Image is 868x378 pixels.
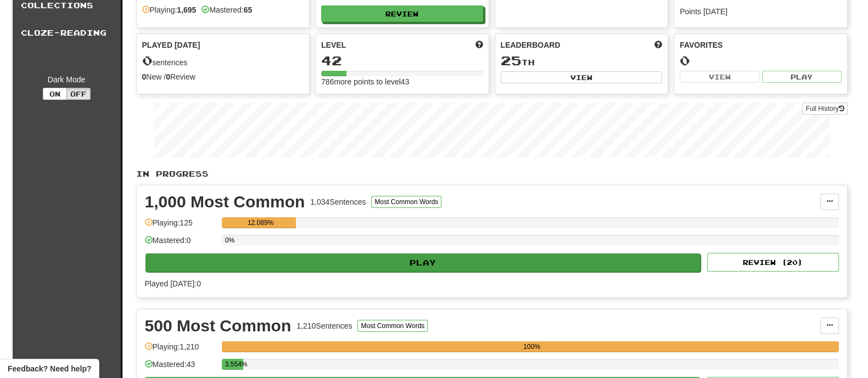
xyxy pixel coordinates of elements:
strong: 1,695 [177,5,196,14]
strong: 0 [142,72,147,81]
button: On [43,88,67,100]
span: Leaderboard [501,40,561,50]
a: Full History [802,103,847,115]
button: View [680,71,759,83]
div: th [501,54,663,68]
div: sentences [142,54,304,68]
div: 1,000 Most Common [145,194,305,210]
strong: 0 [166,72,170,81]
span: Played [DATE]: 0 [145,279,201,288]
button: Review (20) [707,253,839,272]
button: Off [66,88,91,100]
div: 42 [321,54,483,67]
span: This week in points, UTC [654,40,662,50]
div: Playing: 1,210 [145,341,216,359]
div: Playing: 125 [145,217,216,235]
button: View [501,71,663,83]
div: Favorites [680,40,842,50]
div: 0 [680,54,842,67]
div: Points [DATE] [680,6,842,17]
span: Level [321,40,346,50]
div: 1,034 Sentences [310,196,366,207]
div: Mastered: 0 [145,235,216,253]
button: Play [145,253,701,272]
span: 0 [142,53,153,68]
div: 100% [225,341,839,352]
span: Open feedback widget [8,363,91,374]
span: Played [DATE] [142,40,200,50]
div: 1,210 Sentences [296,320,352,331]
div: New / Review [142,71,304,82]
button: Review [321,5,483,22]
div: 786 more points to level 43 [321,76,483,87]
div: 12.089% [225,217,296,228]
strong: 65 [244,5,253,14]
div: Dark Mode [21,74,113,85]
div: 3.554% [225,359,244,370]
button: Most Common Words [357,320,428,332]
button: Most Common Words [371,196,441,208]
span: Score more points to level up [475,40,483,50]
a: Cloze-Reading [13,19,121,47]
p: In Progress [136,168,848,179]
div: Playing: [142,4,197,15]
div: 500 Most Common [145,318,292,334]
span: 25 [501,53,522,68]
div: Mastered: 43 [145,359,216,377]
div: Mastered: [201,4,252,15]
button: Play [762,71,842,83]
